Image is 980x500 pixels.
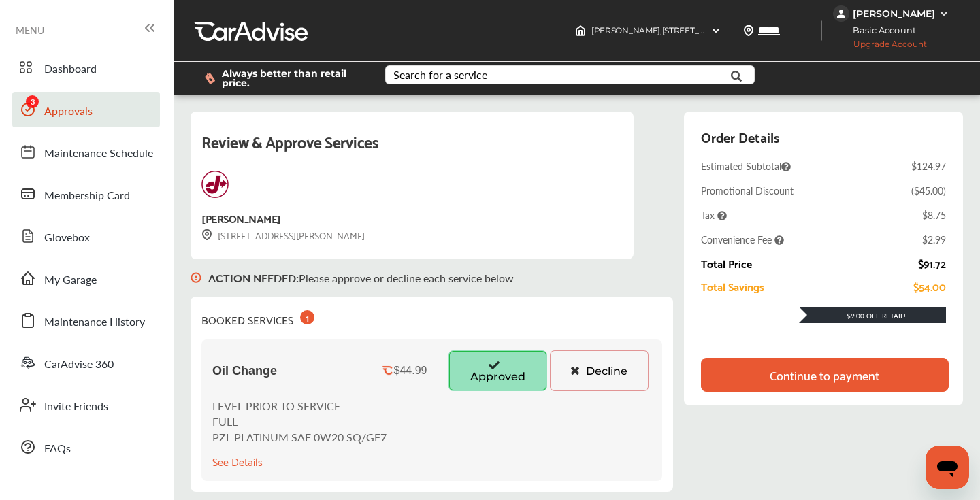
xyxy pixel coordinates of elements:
[12,387,160,422] a: Invite Friends
[44,103,93,120] span: Approvals
[201,307,314,329] div: BOOKED SERVICES
[44,187,130,205] span: Membership Card
[300,310,314,324] div: 1
[821,20,822,41] img: header-divider.bc55588e.svg
[12,92,160,127] a: Approvals
[44,356,114,373] span: CarAdvise 360
[212,429,387,445] p: PZL PLATINUM SAE 0W20 SQ/GF7
[701,184,794,197] div: Promotional Discount
[12,429,160,465] a: FAQs
[448,350,547,391] button: Approved
[44,145,153,163] span: Maintenance Schedule
[208,270,514,286] p: Please approve or decline each service below
[212,364,277,378] span: Oil Change
[926,446,969,489] iframe: Button to launch messaging window
[922,233,946,246] div: $2.99
[201,229,212,241] img: svg+xml;base64,PHN2ZyB3aWR0aD0iMTYiIGhlaWdodD0iMTciIHZpZXdCb3g9IjAgMCAxNiAxNyIgZmlsbD0ibm9uZSIgeG...
[743,25,754,36] img: location_vector.a44bc228.svg
[911,159,946,173] div: $124.97
[853,7,935,20] div: [PERSON_NAME]
[591,25,936,35] span: [PERSON_NAME] , [STREET_ADDRESS][PERSON_NAME] [GEOGRAPHIC_DATA] , FL 32935
[12,303,160,338] a: Maintenance History
[201,128,623,171] div: Review & Approve Services
[911,184,946,197] div: ( $45.00 )
[834,23,926,37] span: Basic Account
[922,208,946,222] div: $8.75
[12,218,160,254] a: Glovebox
[913,280,946,293] div: $54.00
[208,270,299,286] b: ACTION NEEDED :
[222,69,363,88] span: Always better than retail price.
[191,259,201,297] img: svg+xml;base64,PHN2ZyB3aWR0aD0iMTYiIGhlaWdodD0iMTciIHZpZXdCb3g9IjAgMCAxNiAxNyIgZmlsbD0ibm9uZSIgeG...
[44,61,97,78] span: Dashboard
[44,314,145,331] span: Maintenance History
[701,280,764,293] div: Total Savings
[701,125,779,148] div: Order Details
[201,227,365,243] div: [STREET_ADDRESS][PERSON_NAME]
[12,261,160,296] a: My Garage
[550,350,649,391] button: Decline
[201,209,281,227] div: [PERSON_NAME]
[201,171,229,198] img: logo-jiffylube.png
[799,311,946,320] div: $9.00 Off Retail!
[938,8,949,19] img: WGsFRI8htEPBVLJbROoPRyZpYNWhNONpIPPETTm6eUC0GeLEiAAAAAElFTkSuQmCC
[394,365,427,377] div: $44.99
[575,25,586,36] img: header-home-logo.8d720a4f.svg
[393,69,487,80] div: Search for a service
[12,176,160,212] a: Membership Card
[44,398,108,416] span: Invite Friends
[44,229,90,247] span: Glovebox
[44,271,97,289] span: My Garage
[710,25,721,36] img: header-down-arrow.9dd2ce7d.svg
[833,39,927,56] span: Upgrade Account
[701,257,752,269] div: Total Price
[701,208,727,222] span: Tax
[833,5,849,22] img: jVpblrzwTbfkPYzPPzSLxeg0AAAAASUVORK5CYII=
[918,257,946,269] div: $91.72
[44,440,71,458] span: FAQs
[205,73,215,84] img: dollor_label_vector.a70140d1.svg
[212,398,387,414] p: LEVEL PRIOR TO SERVICE
[212,414,387,429] p: FULL
[12,50,160,85] a: Dashboard
[12,345,160,380] a: CarAdvise 360
[212,452,263,470] div: See Details
[16,24,44,35] span: MENU
[770,368,879,382] div: Continue to payment
[701,233,784,246] span: Convenience Fee
[12,134,160,169] a: Maintenance Schedule
[701,159,791,173] span: Estimated Subtotal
